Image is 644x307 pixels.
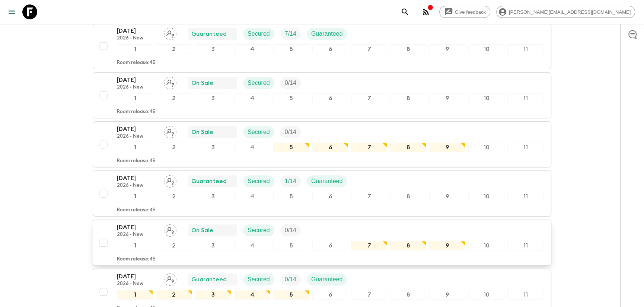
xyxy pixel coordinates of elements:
p: 2026 - New [117,134,158,140]
div: 4 [234,143,270,152]
span: Assign pack leader [164,128,176,134]
p: Guaranteed [191,29,227,38]
button: [DATE]2026 - NewAssign pack leaderOn SaleSecuredTrip Fill1234567891011Room release:45 [93,220,551,266]
div: 9 [429,290,465,300]
div: 2 [156,290,192,300]
p: Guaranteed [311,177,343,186]
p: [DATE] [117,125,158,134]
div: 11 [507,290,543,300]
div: 10 [468,241,504,250]
div: 6 [312,143,348,152]
div: 1 [117,143,153,152]
p: Secured [248,226,270,235]
div: 8 [390,93,426,103]
div: 4 [234,93,270,103]
div: 9 [429,143,465,152]
button: search adventures [398,4,412,19]
div: 3 [195,290,231,300]
p: 0 / 14 [285,226,296,235]
div: 1 [117,192,153,201]
span: Assign pack leader [164,30,176,36]
button: [DATE]2026 - NewAssign pack leaderGuaranteedSecuredTrip FillGuaranteed1234567891011Room release:45 [93,170,551,217]
div: 9 [429,192,465,201]
p: [DATE] [117,174,158,183]
p: Room release: 45 [117,158,156,164]
p: [DATE] [117,272,158,281]
div: 8 [390,44,426,54]
button: [DATE]2026 - NewAssign pack leaderGuaranteedSecuredTrip FillGuaranteed1234567891011Room release:45 [93,23,551,69]
p: 7 / 14 [285,29,296,38]
div: 1 [117,290,153,300]
p: Room release: 45 [117,207,156,213]
div: 10 [468,93,504,103]
p: Secured [248,177,270,186]
p: Room release: 45 [117,60,156,66]
div: 2 [156,192,192,201]
div: 8 [390,290,426,300]
div: 11 [507,241,543,250]
div: 2 [156,143,192,152]
div: Secured [243,126,274,138]
div: Trip Fill [280,126,301,138]
p: 1 / 14 [285,177,296,186]
div: Secured [243,224,274,236]
div: Trip Fill [280,224,301,236]
div: 6 [312,192,348,201]
p: Room release: 45 [117,109,156,115]
div: 7 [351,241,387,250]
div: 10 [468,192,504,201]
div: 6 [312,290,348,300]
p: 2026 - New [117,84,158,90]
p: 2026 - New [117,35,158,41]
div: 9 [429,93,465,103]
div: 5 [273,143,309,152]
div: 3 [195,93,231,103]
div: 4 [234,192,270,201]
p: Secured [248,275,270,284]
div: Secured [243,77,274,89]
div: Trip Fill [280,274,301,285]
p: 2026 - New [117,183,158,189]
span: Give feedback [451,9,490,15]
div: 11 [507,44,543,54]
span: Assign pack leader [164,275,176,281]
div: 9 [429,44,465,54]
span: [PERSON_NAME][EMAIL_ADDRESS][DOMAIN_NAME] [505,9,635,15]
div: 2 [156,93,192,103]
div: 7 [351,93,387,103]
p: Secured [248,29,270,38]
p: 0 / 14 [285,79,296,87]
span: Assign pack leader [164,177,176,183]
div: 5 [273,44,309,54]
p: Guaranteed [191,177,227,186]
div: 7 [351,143,387,152]
p: Secured [248,128,270,137]
div: 5 [273,241,309,250]
div: 1 [117,44,153,54]
div: 6 [312,241,348,250]
button: [DATE]2026 - NewAssign pack leaderOn SaleSecuredTrip Fill1234567891011Room release:45 [93,72,551,118]
p: [DATE] [117,76,158,84]
p: On Sale [191,226,213,235]
div: 3 [195,44,231,54]
div: Secured [243,28,274,40]
div: 2 [156,241,192,250]
div: 1 [117,241,153,250]
div: 8 [390,241,426,250]
div: 3 [195,143,231,152]
div: Secured [243,274,274,285]
div: 10 [468,143,504,152]
p: On Sale [191,128,213,137]
a: Give feedback [439,6,490,18]
div: 10 [468,44,504,54]
span: Assign pack leader [164,226,176,232]
div: 6 [312,93,348,103]
div: 11 [507,93,543,103]
div: 7 [351,44,387,54]
div: 3 [195,241,231,250]
span: Assign pack leader [164,79,176,85]
div: Secured [243,175,274,187]
div: 3 [195,192,231,201]
div: Trip Fill [280,77,301,89]
div: 4 [234,241,270,250]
